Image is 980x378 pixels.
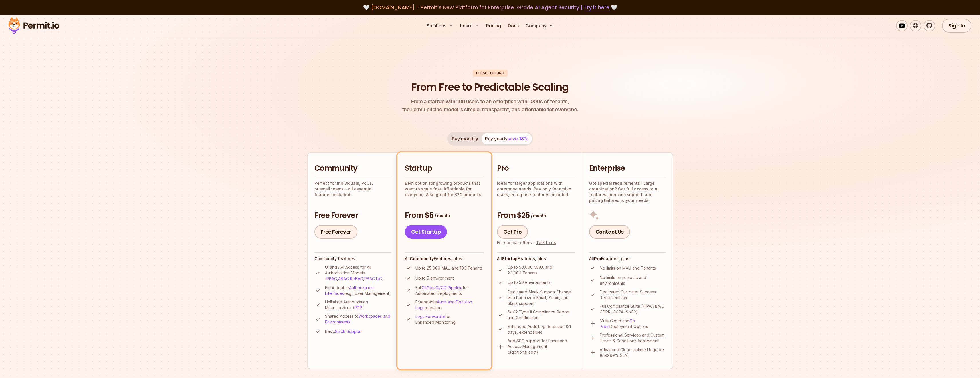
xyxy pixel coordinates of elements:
[600,275,666,286] p: No limits on projects and environments
[364,276,375,281] a: PBAC
[314,256,392,262] h4: Community features:
[325,313,392,325] p: Shared Access to
[589,256,666,262] h4: All Features, plus:
[422,285,463,290] a: GitOps CI/CD Pipeline
[589,180,666,203] p: Got special requirements? Large organization? Get full access to all features, premium support, a...
[354,305,362,310] a: PDP
[325,329,362,334] p: Basic
[435,213,450,218] span: / month
[497,240,556,246] div: For special offers -
[473,70,508,77] div: Permit Pricing
[531,213,546,218] span: / month
[600,265,656,271] p: No limits on MAU and Tenants
[338,276,349,281] a: ABAC
[405,225,447,239] a: Get Startup
[536,240,556,245] a: Talk to us
[584,4,609,11] a: Try it here
[415,314,445,319] a: Logs Forwarder
[508,309,575,321] p: SoC2 Type II Compliance Report and Certification
[508,264,575,276] p: Up to 50,000 MAU, and 20,000 Tenants
[314,163,392,174] h2: Community
[405,180,484,198] p: Best option for growing products that want to scale fast. Affordable for everyone. Also great for...
[326,276,337,281] a: RBAC
[600,347,666,358] p: Advanced Cloud Uptime Upgrade (0.9999% SLA)
[458,20,482,31] button: Learn
[405,163,484,174] h2: Startup
[600,318,637,329] a: On-Prem
[508,289,575,306] p: Dedicated Slack Support Channel with Prioritized Email, Zoom, and Slack support
[508,324,575,335] p: Enhanced Audit Log Retention (21 days, extendable)
[314,225,357,239] a: Free Forever
[600,332,666,344] p: Professional Services and Custom Terms & Conditions Agreement
[402,98,578,106] span: From a startup with 100 users to an enterprise with 1000s of tenants,
[405,256,484,262] h4: All Features, plus:
[497,225,528,239] a: Get Pro
[600,289,666,301] p: Dedicated Customer Success Representative
[589,225,630,239] a: Contact Us
[508,338,575,355] p: Add SSO support for Enhanced Access Management (additional cost)
[325,285,392,296] p: Embeddable (e.g., User Management)
[314,180,392,198] p: Perfect for individuals, PoCs, or small teams - all essential features included.
[350,276,363,281] a: ReBAC
[484,20,503,31] a: Pricing
[415,299,484,311] p: Extendable retention
[415,314,484,325] p: for Enhanced Monitoring
[506,20,521,31] a: Docs
[371,4,609,11] span: [DOMAIN_NAME] - Permit's New Platform for Enterprise-Grade AI Agent Security |
[325,299,392,311] p: Unlimited Authorization Microservices ( )
[6,16,62,35] img: Permit logo
[415,299,472,310] a: Audit and Decision Logs
[415,265,483,271] p: Up to 25,000 MAU and 100 Tenants
[410,256,434,261] strong: Community
[502,256,518,261] strong: Startup
[411,80,569,94] h1: From Free to Predictable Scaling
[497,163,575,174] h2: Pro
[415,275,454,281] p: Up to 5 environment
[589,163,666,174] h2: Enterprise
[497,180,575,198] p: Ideal for larger applications with enterprise needs. Pay only for active users, enterprise featur...
[335,329,362,334] a: Slack Support
[415,285,484,296] p: Full for Automated Deployments
[325,264,392,282] p: UI and API Access for All Authorization Models ( , , , , )
[405,210,484,221] h3: From $5
[448,133,482,144] button: Pay monthly
[497,256,575,262] h4: All Features, plus:
[600,318,666,329] p: Multi-Cloud and Deployment Options
[402,98,578,114] p: the Permit pricing model is simple, transparent, and affordable for everyone.
[497,210,575,221] h3: From $25
[508,280,551,285] p: Up to 50 environments
[325,285,374,296] a: Authorization Interfaces
[14,3,966,11] div: 🤍 🤍
[424,20,456,31] button: Solutions
[376,276,382,281] a: IaC
[594,256,601,261] strong: Pro
[314,210,392,221] h3: Free Forever
[600,303,666,315] p: Full Compliance Suite (HIPAA BAA, GDPR, CCPA, SoC2)
[942,19,971,33] a: Sign In
[523,20,556,31] button: Company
